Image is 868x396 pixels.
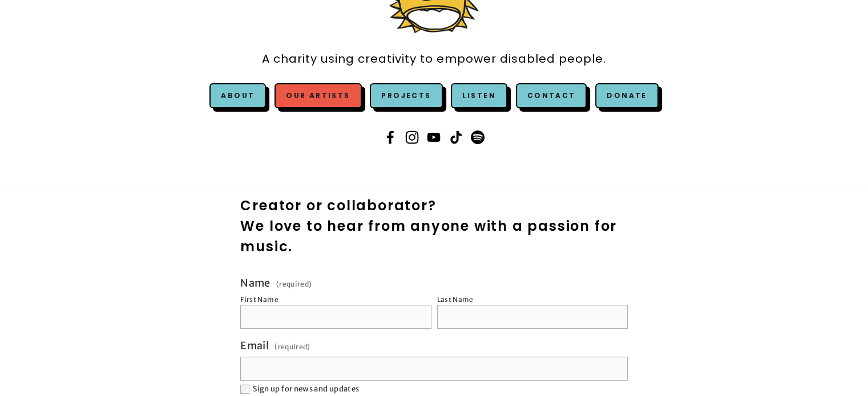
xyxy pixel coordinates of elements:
a: Contact [516,83,587,108]
span: Sign up for news and updates [253,384,359,394]
a: A charity using creativity to empower disabled people. [262,46,606,72]
a: Donate [595,83,658,108]
span: Name [240,276,270,289]
div: First Name [240,295,278,304]
input: Sign up for news and updates [240,385,249,394]
a: Our Artists [274,83,361,108]
div: Last Name [437,295,474,304]
span: (required) [274,339,310,354]
a: Projects [370,83,442,108]
h2: Creator or collaborator? We love to hear from anyone with a passion for music. [240,195,628,257]
a: About [221,91,255,100]
span: (required) [276,281,312,288]
span: Email [240,339,269,352]
a: Listen [462,91,495,100]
